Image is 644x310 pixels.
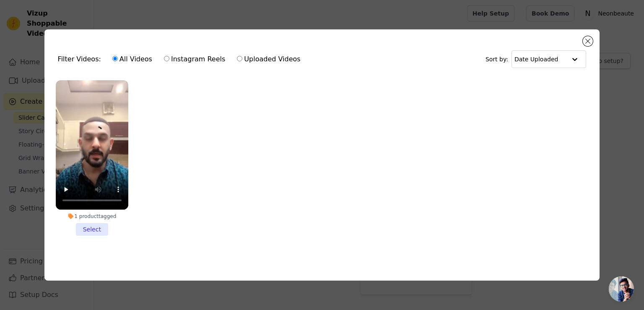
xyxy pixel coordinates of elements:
label: Instagram Reels [164,54,226,65]
button: Close modal [583,36,593,46]
div: Sort by: [486,50,587,68]
label: All Videos [112,54,153,65]
label: Uploaded Videos [236,54,301,65]
div: Open chat [609,276,634,302]
div: 1 product tagged [56,213,128,220]
div: Filter Videos: [58,50,305,69]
